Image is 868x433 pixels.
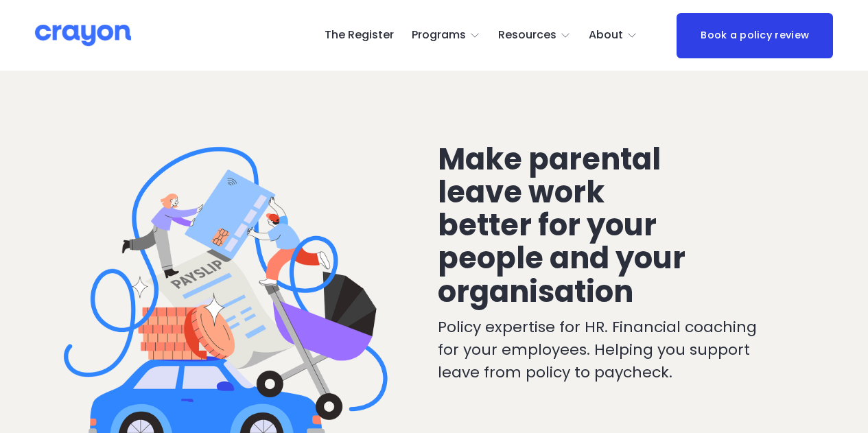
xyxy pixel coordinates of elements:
[589,25,638,47] a: folder dropdown
[589,25,623,45] span: About
[35,23,131,47] img: Crayon
[438,316,766,384] p: Policy expertise for HR. Financial coaching for your employees. Helping you support leave from po...
[438,139,692,312] span: Make parental leave work better for your people and your organisation
[498,25,556,45] span: Resources
[677,13,833,58] a: Book a policy review
[498,25,572,47] a: folder dropdown
[325,25,394,47] a: The Register
[412,25,481,47] a: folder dropdown
[412,25,466,45] span: Programs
